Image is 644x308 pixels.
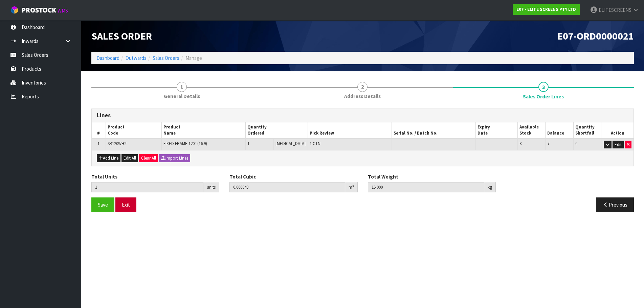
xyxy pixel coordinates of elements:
span: [MEDICAL_DATA] [275,141,306,146]
button: Clear All [139,154,158,162]
label: Total Units [91,173,117,180]
a: Dashboard [96,55,119,61]
span: 2 [357,82,368,92]
span: General Details [164,93,200,100]
a: Sales Orders [153,55,179,61]
button: Save [91,197,114,212]
span: Sales Order Lines [523,93,564,100]
th: Product Name [162,122,246,139]
span: 3 [538,82,549,92]
button: Exit [115,197,136,212]
span: 8 [519,141,521,146]
button: Previous [596,197,634,212]
h3: Lines [97,112,628,119]
span: Save [98,202,108,208]
span: 1 [177,82,187,92]
button: Edit All [121,154,138,162]
span: 1 [247,141,249,146]
span: 7 [547,141,549,146]
span: Manage [185,55,202,61]
th: Pick Review [308,122,392,139]
span: E07-ORD0000021 [557,29,634,42]
strong: E07 - ELITE SCREENS PTY LTD [516,6,576,12]
span: Address Details [344,93,381,100]
th: Action [601,122,634,139]
input: Total Units [91,182,203,192]
small: WMS [58,7,68,14]
th: Serial No. / Batch No. [392,122,475,139]
span: FIXED FRAME 120" (16:9) [163,141,207,146]
input: Total Cubic [229,182,345,192]
span: 0 [575,141,577,146]
img: cube-alt.png [10,6,19,14]
button: Add Line [97,154,120,162]
th: Product Code [106,122,161,139]
div: units [203,182,219,193]
span: 1 CTN [310,141,320,146]
label: Total Weight [368,173,398,180]
div: m³ [345,182,358,193]
th: # [92,122,106,139]
span: Sales Order [91,29,152,42]
span: ELITESCREENS [599,7,631,13]
div: kg [484,182,496,193]
input: Total Weight [368,182,484,192]
label: Total Cubic [229,173,256,180]
span: ProStock [22,6,56,15]
th: Expiry Date [475,122,517,139]
th: Quantity Ordered [245,122,308,139]
th: Quantity Shortfall [573,122,601,139]
th: Balance [546,122,574,139]
span: SB120WH2 [108,141,126,146]
th: Available Stock [517,122,546,139]
button: Edit [613,141,624,149]
button: Import Lines [159,154,190,162]
span: 1 [97,141,99,146]
a: Outwards [126,55,147,61]
span: Sales Order Lines [91,103,634,217]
